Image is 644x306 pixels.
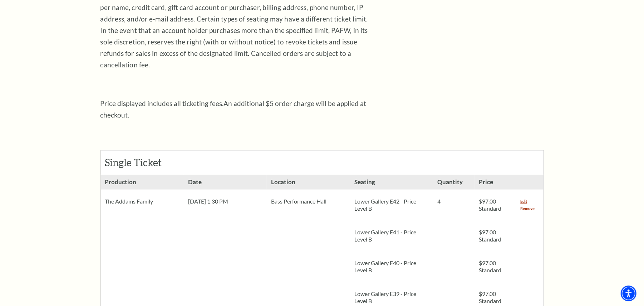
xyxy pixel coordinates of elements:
h3: Date [184,175,267,190]
p: Lower Gallery E40 - Price Level B [354,259,429,274]
span: An additional $5 order charge will be applied at checkout. [100,99,367,119]
span: $97.00 Standard [479,198,501,212]
p: Price displayed includes all ticketing fees. [100,98,372,121]
p: 4 [437,198,470,205]
span: Bass Performance Hall [271,198,326,205]
h3: Quantity [433,175,475,190]
a: Remove [521,205,535,212]
span: $97.00 Standard [479,290,501,304]
div: The Addams Family [101,190,184,213]
h3: Price [475,175,516,190]
div: Accessibility Menu [621,286,636,301]
a: Edit [521,198,527,205]
span: $97.00 Standard [479,259,501,273]
span: $97.00 Standard [479,229,501,243]
h3: Production [101,175,184,190]
h3: Seating [350,175,433,190]
p: Lower Gallery E39 - Price Level B [354,290,429,305]
h3: Location [267,175,350,190]
p: Lower Gallery E42 - Price Level B [354,198,429,212]
div: [DATE] 1:30 PM [184,190,267,213]
p: Lower Gallery E41 - Price Level B [354,229,429,243]
h2: Single Ticket [105,157,183,169]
